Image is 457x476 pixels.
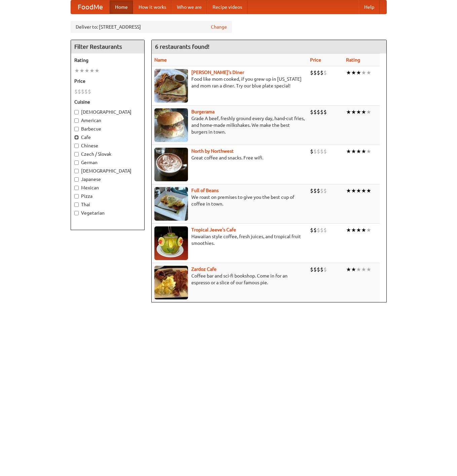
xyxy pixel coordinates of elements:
[317,108,320,116] li: $
[88,88,91,95] li: $
[74,177,79,182] input: Japanese
[310,69,313,76] li: $
[313,108,317,116] li: $
[323,108,327,116] li: $
[89,67,94,74] li: ★
[207,0,247,14] a: Recipe videos
[317,69,320,76] li: $
[110,0,133,14] a: Home
[356,226,361,234] li: ★
[154,233,305,247] p: Hawaiian style coffee, fresh juices, and tropical fruit smoothies.
[191,266,217,272] a: Zardoz Cafe
[346,148,351,155] li: ★
[81,88,84,95] li: $
[191,148,234,154] a: North by Northwest
[320,266,323,273] li: $
[351,148,356,155] li: ★
[154,108,188,142] img: burgerama.jpg
[366,69,371,76] li: ★
[94,67,100,74] li: ★
[74,144,79,148] input: Chinese
[313,148,317,155] li: $
[320,108,323,116] li: $
[74,88,78,95] li: $
[356,266,361,273] li: ★
[74,67,79,74] li: ★
[74,159,141,166] label: German
[323,69,327,76] li: $
[317,226,320,234] li: $
[323,226,327,234] li: $
[361,187,366,194] li: ★
[346,57,360,63] a: Rating
[351,266,356,273] li: ★
[74,152,79,156] input: Czech / Slovak
[74,184,141,191] label: Mexican
[154,266,188,299] img: zardoz.jpg
[74,78,141,84] h5: Price
[74,142,141,149] label: Chinese
[310,266,313,273] li: $
[74,203,79,207] input: Thai
[310,57,321,63] a: Price
[71,0,110,14] a: FoodMe
[310,226,313,234] li: $
[361,266,366,273] li: ★
[356,148,361,155] li: ★
[320,187,323,194] li: $
[317,187,320,194] li: $
[133,0,172,14] a: How it works
[78,88,81,95] li: $
[74,110,79,114] input: [DEMOGRAPHIC_DATA]
[320,148,323,155] li: $
[74,210,141,216] label: Vegetarian
[74,151,141,157] label: Czech / Slovak
[154,69,188,103] img: sallys.jpg
[154,76,305,89] p: Food like mom cooked, if you grew up in [US_STATE] and mom ran a diner. Try our blue plate special!
[154,187,188,221] img: beans.jpg
[154,57,167,63] a: Name
[361,226,366,234] li: ★
[84,88,88,95] li: $
[191,227,236,232] a: Tropical Jeeve's Cafe
[366,187,371,194] li: ★
[74,57,141,64] h5: Rating
[323,266,327,273] li: $
[351,69,356,76] li: ★
[346,108,351,116] li: ★
[74,168,141,174] label: [DEMOGRAPHIC_DATA]
[346,69,351,76] li: ★
[84,67,89,74] li: ★
[191,70,244,75] a: [PERSON_NAME]'s Diner
[346,266,351,273] li: ★
[191,188,219,193] b: Full of Beans
[313,226,317,234] li: $
[155,43,210,50] ng-pluralize: 6 restaurants found!
[361,148,366,155] li: ★
[74,118,79,123] input: American
[74,193,141,199] label: Pizza
[74,127,79,131] input: Barbecue
[191,109,215,114] a: Burgerama
[310,148,313,155] li: $
[313,266,317,273] li: $
[74,176,141,183] label: Japanese
[366,148,371,155] li: ★
[356,187,361,194] li: ★
[310,187,313,194] li: $
[154,154,305,161] p: Great coffee and snacks. Free wifi.
[313,187,317,194] li: $
[317,148,320,155] li: $
[320,226,323,234] li: $
[313,69,317,76] li: $
[366,108,371,116] li: ★
[356,69,361,76] li: ★
[79,67,84,74] li: ★
[351,108,356,116] li: ★
[172,0,207,14] a: Who we are
[74,160,79,165] input: German
[361,108,366,116] li: ★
